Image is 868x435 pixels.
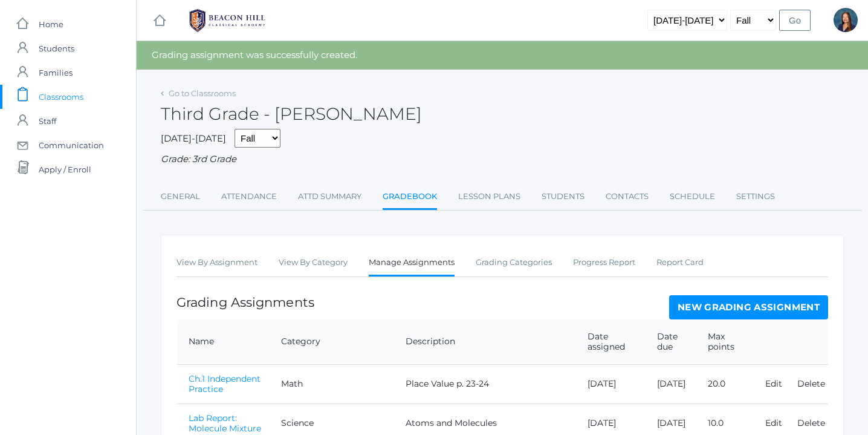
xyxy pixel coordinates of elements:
img: 1_BHCALogos-05.png [182,5,273,36]
th: Category [269,319,394,365]
span: Classrooms [39,85,83,109]
th: Date due [645,319,696,365]
a: Settings [736,185,775,209]
a: Attd Summary [298,185,361,209]
a: Grading Categories [476,250,552,275]
a: New Grading Assignment [669,295,828,319]
a: Contacts [606,185,649,209]
td: [DATE] [575,364,645,404]
a: Manage Assignments [369,250,455,276]
a: View By Assignment [177,250,257,275]
th: Date assigned [575,319,645,365]
a: Go to Classrooms [169,88,236,98]
a: Delete [797,378,825,389]
span: Students [39,36,74,61]
th: Name [177,319,269,365]
td: 20.0 [696,364,753,404]
td: Math [269,364,394,404]
th: Max points [696,319,753,365]
a: Lab Report: Molecule Mixture [189,413,261,434]
span: Communication [39,133,104,157]
td: Place Value p. 23-24 [394,364,575,404]
h1: Grading Assignments [177,295,314,309]
a: Gradebook [383,185,437,211]
input: Go [779,10,811,31]
span: Apply / Enroll [39,157,91,182]
a: Attendance [221,185,277,209]
a: Edit [765,417,782,428]
a: Progress Report [573,250,635,275]
th: Description [394,319,575,365]
a: Schedule [670,185,715,209]
h2: Third Grade - [PERSON_NAME] [161,105,422,123]
div: Lori Webster [834,8,858,32]
a: View By Category [279,250,348,275]
span: Families [39,61,73,85]
span: Staff [39,109,56,133]
td: [DATE] [645,364,696,404]
span: Home [39,12,63,36]
a: Edit [765,378,782,389]
div: Grading assignment was successfully created. [137,41,868,70]
a: Delete [797,417,825,428]
a: Ch.1 Independent Practice [189,373,261,394]
a: Students [542,185,585,209]
a: Lesson Plans [458,185,520,209]
span: [DATE]-[DATE] [161,132,226,144]
a: Report Card [656,250,704,275]
a: General [161,185,200,209]
div: Grade: 3rd Grade [161,152,844,166]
